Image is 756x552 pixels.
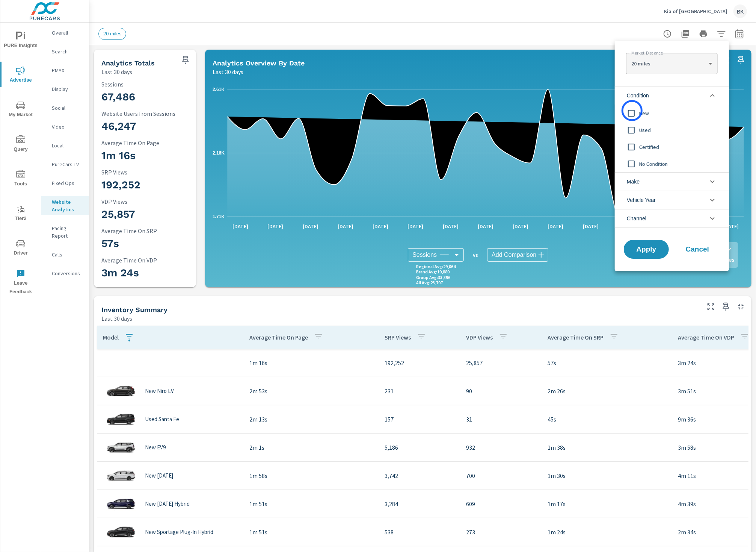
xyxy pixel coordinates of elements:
span: Cancel [682,246,712,253]
button: Apply [624,240,669,259]
button: Cancel [675,240,720,259]
span: Channel [627,209,646,227]
span: No Condition [639,159,721,168]
p: 20 miles [631,60,705,67]
ul: filter options [615,83,729,231]
span: Certified [639,143,721,152]
span: Used [639,126,721,135]
div: New [615,105,727,121]
span: Make [627,173,640,191]
span: Apply [631,246,661,253]
div: No Condition [615,155,727,172]
span: Condition [627,86,649,105]
span: Vehicle Year [627,191,656,209]
div: Used [615,121,727,138]
div: Certified [615,138,727,155]
span: New [639,109,721,118]
div: 20 miles [626,56,717,71]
